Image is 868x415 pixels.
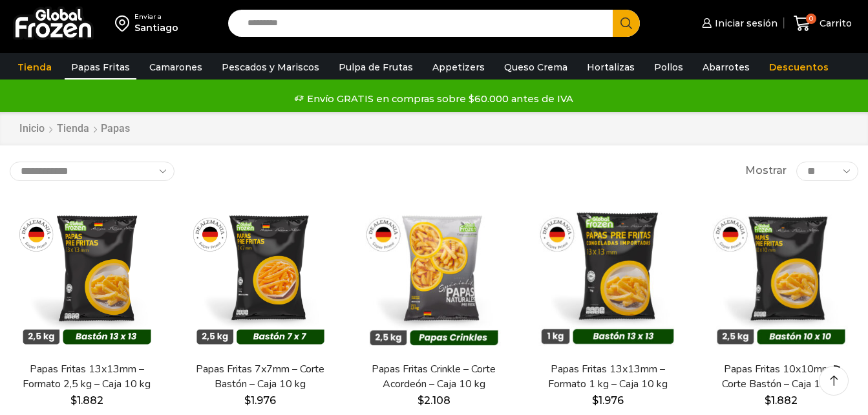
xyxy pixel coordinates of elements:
[592,394,598,407] span: $
[648,55,690,80] a: Pollos
[763,55,835,80] a: Descuentos
[56,122,90,136] a: Tienda
[712,362,851,392] a: Papas Fritas 10x10mm – Corte Bastón – Caja 10 kg
[215,55,326,80] a: Pescados y Mariscos
[613,10,640,37] button: Search button
[10,162,175,181] select: Pedido de la tienda
[816,17,852,30] span: Carrito
[538,362,677,392] a: Papas Fritas 13x13mm – Formato 1 kg – Caja 10 kg
[19,122,130,136] nav: Breadcrumb
[101,122,130,134] h1: Papas
[712,17,778,30] span: Iniciar sesión
[65,55,136,80] a: Papas Fritas
[244,394,276,407] bdi: 1.976
[592,394,624,407] bdi: 1.976
[70,394,77,407] span: $
[365,362,503,392] a: Papas Fritas Crinkle – Corte Acordeón – Caja 10 kg
[426,55,491,80] a: Appetizers
[244,394,251,407] span: $
[17,362,156,392] a: Papas Fritas 13x13mm – Formato 2,5 kg – Caja 10 kg
[418,394,424,407] span: $
[70,394,103,407] bdi: 1.882
[418,394,450,407] bdi: 2.108
[745,164,787,178] span: Mostrar
[696,55,756,80] a: Abarrotes
[191,362,330,392] a: Papas Fritas 7x7mm – Corte Bastón – Caja 10 kg
[765,394,771,407] span: $
[790,8,855,39] a: 0 Carrito
[699,10,778,36] a: Iniciar sesión
[765,394,798,407] bdi: 1.882
[580,55,641,80] a: Hortalizas
[134,21,178,34] div: Santiago
[19,122,45,136] a: Inicio
[134,12,178,21] div: Enviar a
[11,55,58,80] a: Tienda
[806,14,816,24] span: 0
[143,55,209,80] a: Camarones
[115,12,134,34] img: address-field-icon.svg
[332,55,419,80] a: Pulpa de Frutas
[498,55,574,80] a: Queso Crema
